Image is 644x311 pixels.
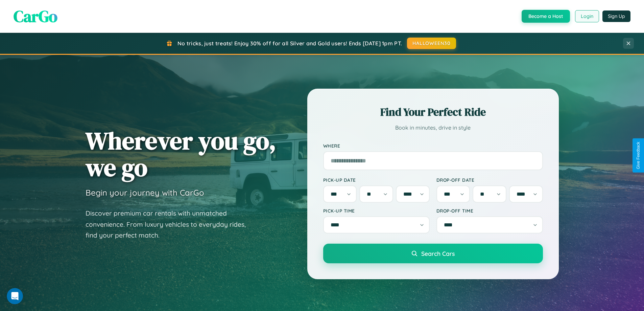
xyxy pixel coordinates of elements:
[323,143,543,149] label: Where
[14,5,57,27] span: CarGo
[436,208,543,214] label: Drop-off Time
[323,177,430,183] label: Pick-up Date
[421,250,455,257] span: Search Cars
[177,40,402,47] span: No tricks, just treats! Enjoy 30% off for all Silver and Gold users! Ends [DATE] 1pm PT.
[323,208,430,214] label: Pick-up Time
[323,123,543,133] p: Book in minutes, drive in style
[602,10,630,22] button: Sign Up
[436,177,543,183] label: Drop-off Date
[407,38,456,49] button: HALLOWEEN30
[575,10,599,22] button: Login
[86,187,204,198] h3: Begin your journey with CarGo
[323,244,543,263] button: Search Cars
[7,288,23,304] iframe: Intercom live chat
[522,10,570,23] button: Become a Host
[323,105,543,119] h2: Find Your Perfect Ride
[636,142,641,169] div: Give Feedback
[86,127,276,181] h1: Wherever you go, we go
[86,208,255,241] p: Discover premium car rentals with unmatched convenience. From luxury vehicles to everyday rides, ...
